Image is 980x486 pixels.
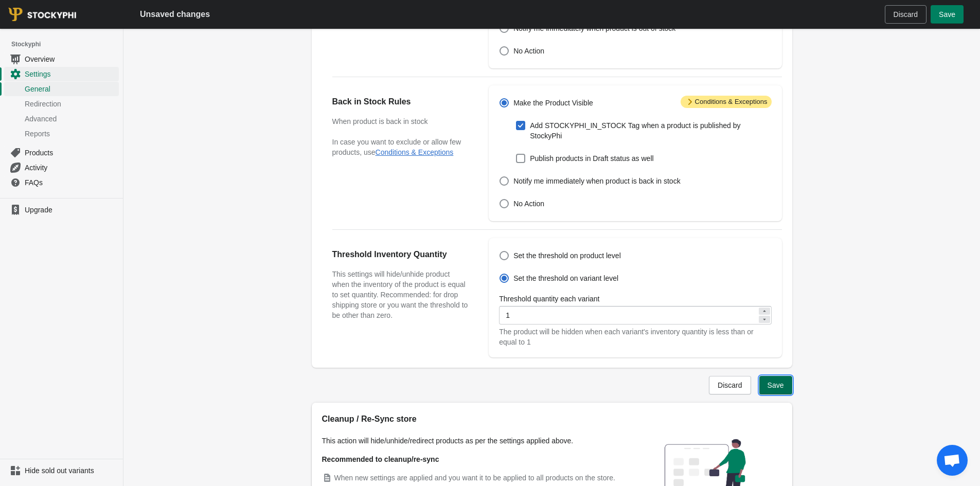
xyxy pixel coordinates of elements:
[885,5,926,24] button: Discard
[25,148,117,158] span: Products
[4,145,119,160] a: Products
[25,99,117,109] span: Redirection
[718,381,742,389] span: Discard
[894,10,918,19] span: Discard
[25,465,117,476] span: Hide sold out variants
[709,376,751,394] button: Discard
[332,96,469,108] h2: Back in Stock Rules
[332,116,469,127] h3: When product is back in stock
[513,98,593,108] span: Make the Product Visible
[25,129,117,139] span: Reports
[25,114,117,124] span: Advanced
[4,126,119,141] a: Reports
[681,96,772,108] span: Conditions & Exceptions
[4,160,119,175] a: Activity
[759,376,792,394] button: Save
[4,51,119,66] a: Overview
[322,455,439,463] strong: Recommended to cleanup/re-sync
[25,177,117,188] span: FAQs
[4,175,119,190] a: FAQs
[4,81,119,96] a: General
[499,327,771,347] div: The product will be hidden when each variant's inventory quantity is less than or equal to 1
[768,381,784,389] span: Save
[322,436,631,446] p: This action will hide/unhide/redirect products as per the settings applied above.
[332,248,469,261] h2: Threshold Inventory Quantity
[334,474,615,482] span: When new settings are applied and you want it to be applied to all products on the store.
[530,120,771,141] span: Add STOCKYPHI_IN_STOCK Tag when a product is published by StockyPhi
[939,10,955,19] span: Save
[11,39,123,49] span: Stockyphi
[4,96,119,111] a: Redirection
[332,137,469,157] p: In case you want to exclude or allow few products, use
[140,8,210,21] h2: Unsaved changes
[4,111,119,126] a: Advanced
[499,294,599,304] label: Threshold quantity each variant
[25,163,117,173] span: Activity
[322,413,631,425] h2: Cleanup / Re-Sync store
[25,54,117,64] span: Overview
[530,153,653,164] span: Publish products in Draft status as well
[513,250,621,261] span: Set the threshold on product level
[25,84,117,94] span: General
[332,269,469,320] h3: This settings will hide/unhide product when the inventory of the product is equal to set quantity...
[4,463,119,478] a: Hide sold out variants
[25,205,117,215] span: Upgrade
[4,203,119,217] a: Upgrade
[4,66,119,81] a: Settings
[25,69,117,79] span: Settings
[513,273,618,283] span: Set the threshold on variant level
[513,199,544,209] span: No Action
[937,445,968,476] div: Open chat
[931,5,964,24] button: Save
[513,46,544,56] span: No Action
[376,148,454,156] button: Conditions & Exceptions
[513,176,680,186] span: Notify me immediately when product is back in stock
